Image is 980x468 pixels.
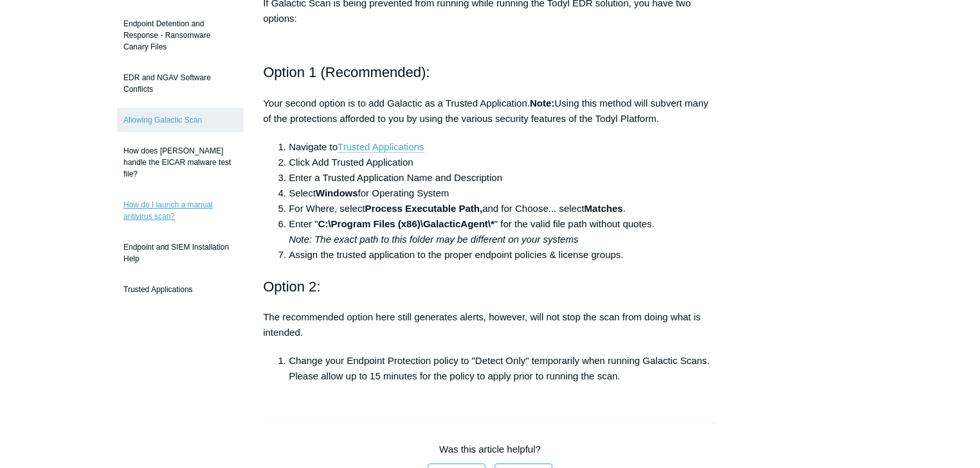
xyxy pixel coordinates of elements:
strong: Matches [585,203,623,214]
a: Trusted Applications [117,277,244,302]
strong: Process Executable Path, [365,203,483,214]
h2: Option 2: [263,275,717,298]
a: Trusted Applications [338,141,424,153]
strong: Windows [316,187,358,198]
li: Change your Endpoint Protection policy to "Detect Only" temporarily when running Galactic Scans. ... [289,353,717,384]
li: Navigate to [289,139,717,155]
p: The recommended option here still generates alerts, however, will not stop the scan from doing wh... [263,309,717,340]
li: Enter " " for the valid file path without quotes. [289,216,717,247]
a: EDR and NGAV Software Conflicts [117,65,244,101]
a: Allowing Galactic Scan [117,108,244,132]
a: How do I launch a manual antivirus scan? [117,193,244,229]
em: Note: The exact path to this folder may be different on your systems [289,234,578,245]
p: Your second option is to add Galactic as a Trusted Application. Using this method will subvert ma... [263,96,717,126]
li: Assign the trusted application to the proper endpoint policies & license groups. [289,247,717,263]
a: Endpoint Detention and Response - Ransomware Canary Files [117,12,244,59]
li: For Where, select and for Choose... select . [289,201,717,216]
a: Endpoint and SIEM Installation Help [117,235,244,271]
li: Click Add Trusted Application [289,155,717,170]
a: How does [PERSON_NAME] handle the EICAR malware test file? [117,139,244,186]
li: Enter a Trusted Application Name and Description [289,170,717,186]
strong: C:\Program Files (x86)\GalacticAgent\* [318,218,495,229]
strong: Note: [530,98,554,108]
h2: Option 1 (Recommended): [263,61,717,83]
li: Select for Operating System [289,186,717,201]
span: Was this article helpful? [439,444,541,455]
